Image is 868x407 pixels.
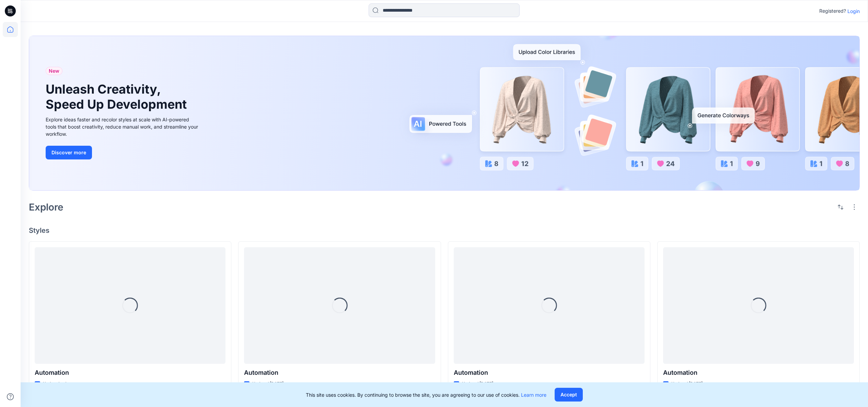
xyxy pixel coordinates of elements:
p: Updated [DATE] [462,380,493,387]
p: Login [847,8,860,15]
span: New [49,67,59,75]
p: Updated [DATE] [252,380,283,387]
h2: Explore [29,202,63,213]
p: Updated [DATE] [671,380,703,387]
button: Accept [555,388,583,402]
button: Discover more [46,146,92,159]
div: Explore ideas faster and recolor styles at scale with AI-powered tools that boost creativity, red... [46,116,200,137]
p: Automation [454,368,645,378]
p: Automation [663,368,854,378]
p: Registered? [819,7,846,15]
h4: Styles [29,226,860,235]
a: Learn more [521,392,546,398]
a: Discover more [46,146,200,159]
p: This site uses cookies. By continuing to browse the site, you are agreeing to our use of cookies. [306,391,546,398]
p: Automation [244,368,435,378]
h1: Unleash Creativity, Speed Up Development [46,82,190,111]
p: Updated a day ago [43,380,80,387]
p: Automation [35,368,225,378]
